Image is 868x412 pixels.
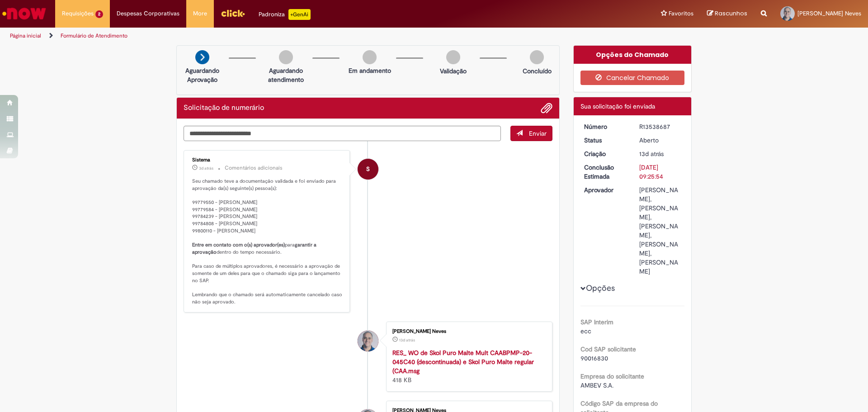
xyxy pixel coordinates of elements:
a: Formulário de Atendimento [61,32,127,39]
div: Sistema [192,157,343,163]
span: Favoritos [669,9,693,18]
dt: Aprovador [577,185,633,194]
time: 26/09/2025 16:36:05 [199,166,213,171]
p: Aguardando atendimento [264,66,308,84]
small: Comentários adicionais [225,164,283,172]
span: 2 [95,10,103,18]
button: Enviar [510,126,552,141]
span: 13d atrás [639,150,664,158]
img: img-circle-grey.png [446,50,460,64]
dt: Conclusão Estimada [577,163,633,181]
img: click_logo_yellow_360x200.png [221,6,245,20]
b: SAP Interim [580,318,613,326]
img: img-circle-grey.png [530,50,544,64]
span: [PERSON_NAME] Neves [797,9,861,17]
div: [PERSON_NAME], [PERSON_NAME], [PERSON_NAME], [PERSON_NAME], [PERSON_NAME] [639,185,681,276]
span: AMBEV S.A. [580,381,613,389]
dt: Número [577,122,633,131]
span: More [193,9,207,18]
img: img-circle-grey.png [279,50,293,64]
b: garantir a aprovação [192,242,318,256]
button: Cancelar Chamado [580,71,685,85]
a: Página inicial [10,32,41,39]
span: ecc [580,327,591,335]
span: 3d atrás [199,166,213,171]
div: Jean Adriano Pimenta Neves [358,331,378,351]
h2: Solicitação de numerário Histórico de tíquete [184,104,264,112]
p: Concluído [523,66,552,76]
span: Enviar [529,129,547,137]
time: 16/09/2025 10:25:34 [399,337,415,343]
div: 16/09/2025 10:25:48 [639,149,681,158]
textarea: Digite sua mensagem aqui... [184,126,501,141]
p: Validação [440,66,467,76]
p: Em andamento [349,66,391,75]
div: System [358,159,378,180]
img: arrow-next.png [195,50,209,64]
span: Despesas Corporativas [117,9,179,18]
b: Empresa do solicitante [580,372,644,380]
div: Opções do Chamado [574,46,692,64]
span: Sua solicitação foi enviada [580,102,655,110]
span: 90016830 [580,354,608,362]
p: Seu chamado teve a documentação validada e foi enviado para aprovação da(s) seguinte(s) pessoa(s)... [192,178,343,306]
span: 13d atrás [399,337,415,343]
button: Adicionar anexos [541,102,552,114]
img: img-circle-grey.png [363,50,377,64]
b: Entre em contato com o(s) aprovador(es) [192,242,285,248]
dt: Criação [577,149,633,158]
b: Cod SAP solicitante [580,345,636,353]
div: Aberto [639,136,681,145]
span: Rascunhos [715,9,747,18]
div: [PERSON_NAME] Neves [392,329,543,334]
img: ServiceNow [1,5,47,23]
div: 418 KB [392,348,543,384]
dt: Status [577,136,633,145]
a: Rascunhos [707,9,747,18]
div: Padroniza [259,9,311,20]
div: [DATE] 09:25:54 [639,163,681,181]
p: Aguardando Aprovação [180,66,224,84]
span: S [366,158,370,180]
a: RES_ WO de Skol Puro Malte Mult CAABPMP-20-045C40 (descontinuada) e Skol Puro Malte regular (CAA.msg [392,349,534,375]
div: R13538687 [639,122,681,131]
ul: Trilhas de página [7,28,572,44]
span: Requisições [62,9,94,18]
p: +GenAi [288,9,311,20]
